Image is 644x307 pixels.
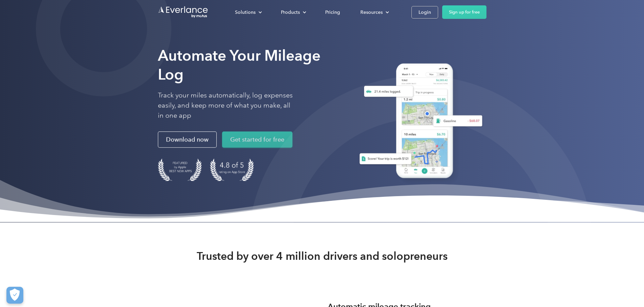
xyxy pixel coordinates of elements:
[411,6,438,19] a: Login
[325,8,340,17] div: Pricing
[158,47,320,83] strong: Automate Your Mileage Log
[158,158,202,181] img: Badge for Featured by Apple Best New Apps
[158,90,293,121] p: Track your miles automatically, log expenses easily, and keep more of what you make, all in one app
[158,131,217,148] a: Download now
[351,58,486,186] img: Everlance, mileage tracker app, expense tracking app
[281,8,300,17] div: Products
[6,287,23,304] button: Cookies Settings
[360,8,383,17] div: Resources
[210,158,254,181] img: 4.9 out of 5 stars on the app store
[354,6,395,18] div: Resources
[222,131,292,148] a: Get started for free
[318,6,347,18] a: Pricing
[235,8,256,17] div: Solutions
[442,5,486,19] a: Sign up for free
[197,249,448,263] strong: Trusted by over 4 million drivers and solopreneurs
[419,8,431,17] div: Login
[158,6,209,19] a: Go to homepage
[274,6,312,18] div: Products
[228,6,267,18] div: Solutions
